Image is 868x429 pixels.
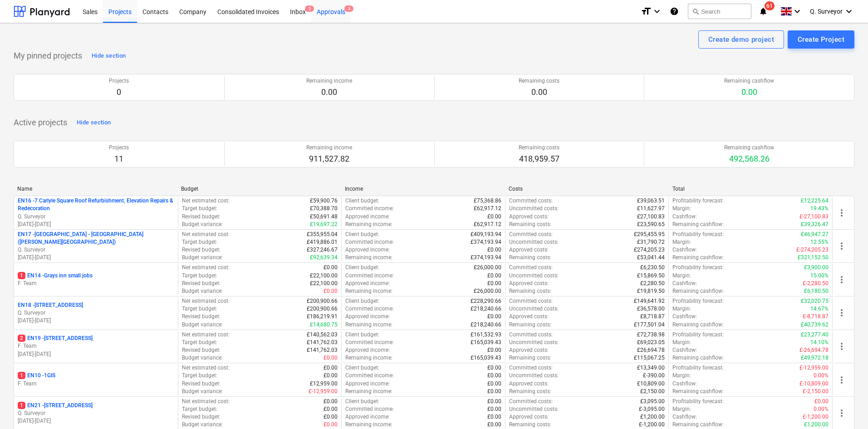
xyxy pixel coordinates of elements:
p: £32,020.75 [801,297,829,305]
p: EN17 - [GEOGRAPHIC_DATA] - [GEOGRAPHIC_DATA] ([PERSON_NAME][GEOGRAPHIC_DATA]) [18,231,174,246]
p: Profitability forecast : [672,331,724,339]
p: Cashflow : [672,380,697,388]
i: format_size [641,6,652,17]
p: Net estimated cost : [182,297,230,305]
p: Client budget : [345,197,379,205]
p: Revised budget : [182,380,221,388]
p: Margin : [672,238,691,246]
span: 2 [18,335,25,342]
p: Committed income : [345,238,394,246]
p: £0.00 [487,313,501,321]
p: £115,067.25 [634,354,665,362]
p: Committed costs : [509,364,553,372]
span: more_vert [836,307,847,318]
p: 0.00% [814,405,829,413]
button: Create Project [788,30,854,49]
p: £-26,694.78 [799,346,829,354]
p: Margin : [672,339,691,346]
p: £0.00 [324,354,338,362]
p: Committed income : [345,339,394,346]
p: £22,100.00 [310,280,338,287]
p: £12,225.64 [801,197,829,205]
span: more_vert [836,375,847,385]
div: Budget [181,186,338,192]
span: 1 [18,272,25,279]
p: Net estimated cost : [182,197,230,205]
p: Margin : [672,305,691,313]
p: Q. Surveyor [18,213,174,221]
p: F. Team [18,380,174,388]
p: Committed income : [345,205,394,212]
p: Budget variance : [182,388,223,395]
p: Remaining income [306,77,352,85]
p: £-390.00 [643,372,665,380]
p: £6,230.50 [640,264,665,271]
p: Projects [109,77,129,85]
p: Client budget : [345,398,379,405]
p: £3,095.00 [640,398,665,405]
p: Target budget : [182,405,217,413]
div: 2EN19 -[STREET_ADDRESS]F. Team[DATE]-[DATE] [18,335,174,358]
p: Committed income : [345,372,394,380]
p: £-12,959.00 [799,364,829,372]
p: £0.00 [487,413,501,421]
p: Remaining costs : [509,321,551,329]
p: Budget variance : [182,254,223,261]
div: 1EN14 -Grays inn small jobsF. Team [18,272,174,287]
span: 5 [305,5,314,12]
p: 0.00 [724,87,774,98]
p: £409,193.94 [471,231,501,238]
p: Approved income : [345,346,390,354]
p: £62,917.12 [474,205,501,212]
p: EN14 - Grays inn small jobs [18,272,93,280]
span: 1 [18,402,25,409]
p: Remaining costs : [509,388,551,395]
p: Client budget : [345,297,379,305]
div: Total [672,186,829,192]
p: Profitability forecast : [672,297,724,305]
div: EN17 -[GEOGRAPHIC_DATA] - [GEOGRAPHIC_DATA] ([PERSON_NAME][GEOGRAPHIC_DATA])Q. Surveyor[DATE]-[DATE] [18,231,174,262]
p: £0.00 [487,272,501,280]
p: Remaining cashflow : [672,388,724,395]
p: Q. Surveyor [18,246,174,254]
p: [DATE] - [DATE] [18,350,174,358]
p: £0.00 [324,264,338,271]
p: Approved costs : [509,346,549,354]
p: Cashflow : [672,346,697,354]
p: Net estimated cost : [182,398,230,405]
span: 61 [765,1,775,10]
p: £40,739.62 [801,321,829,329]
p: £140,562.03 [307,331,338,339]
p: Profitability forecast : [672,231,724,238]
p: Remaining cashflow : [672,354,724,362]
p: Revised budget : [182,413,221,421]
p: £165,039.43 [471,354,501,362]
p: Remaining income [306,144,352,152]
p: £186,219.91 [307,313,338,321]
p: £-12,959.00 [309,388,338,395]
p: £0.00 [814,398,829,405]
p: Approved costs : [509,280,549,287]
button: Hide section [74,115,113,130]
p: Uncommitted costs : [509,205,559,212]
p: £161,532.93 [471,331,501,339]
p: Revised budget : [182,280,221,287]
p: £46,947.27 [801,231,829,238]
p: Target budget : [182,238,217,246]
p: £62,917.12 [474,221,501,228]
p: £0.00 [487,398,501,405]
p: £228,290.66 [471,297,501,305]
p: £10,809.00 [637,380,665,388]
p: Budget variance : [182,321,223,329]
p: Cashflow : [672,280,697,287]
p: 11 [109,153,129,164]
p: Target budget : [182,272,217,280]
p: Revised budget : [182,213,221,221]
i: keyboard_arrow_down [652,6,662,17]
p: EN19 - [STREET_ADDRESS] [18,335,93,342]
span: more_vert [836,274,847,285]
p: Approved income : [345,313,390,321]
p: £53,041.44 [637,254,665,261]
p: £-10,809.00 [799,380,829,388]
p: £75,368.86 [474,197,501,205]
